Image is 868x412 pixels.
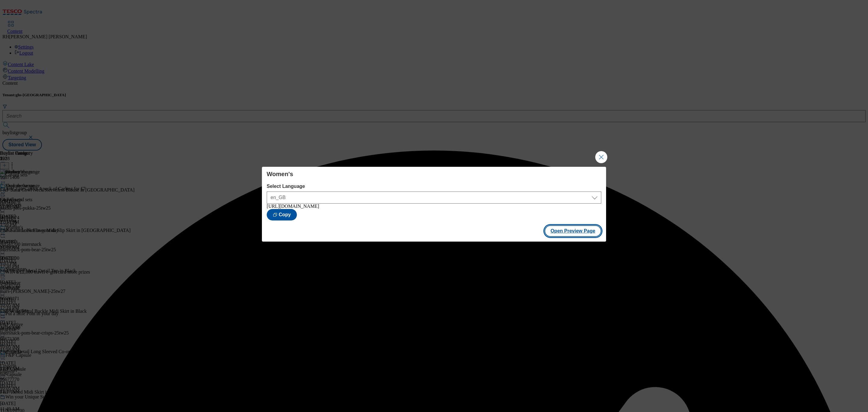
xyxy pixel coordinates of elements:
button: Copy [267,209,297,220]
button: Open Preview Page [545,225,602,237]
div: Modal [262,167,606,242]
div: [URL][DOMAIN_NAME] [267,204,601,209]
button: Close Modal [595,151,607,163]
label: Select Language [267,184,601,189]
h4: Women's [267,170,601,178]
